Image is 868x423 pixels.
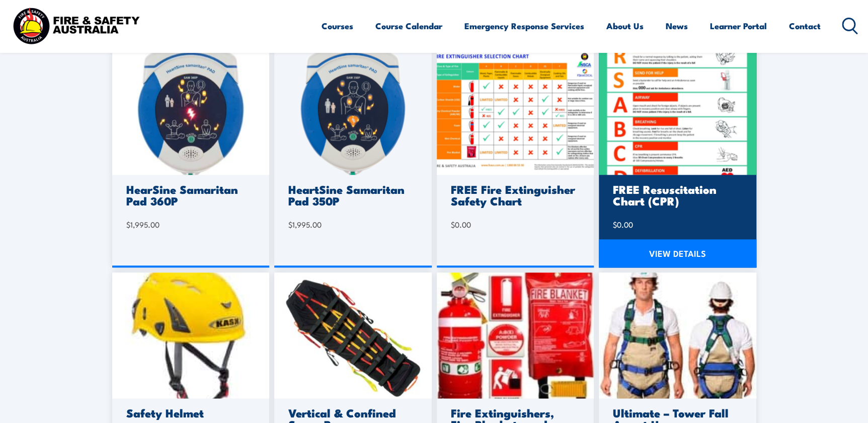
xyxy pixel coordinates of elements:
span: $ [613,219,617,230]
h3: FREE Resuscitation Chart (CPR) [613,183,739,206]
h3: FREE Fire Extinguisher Safety Chart [451,183,577,206]
span: $ [126,219,130,230]
bdi: 0.00 [613,219,633,230]
a: Courses [322,13,353,39]
a: VIEW DETAILS [599,239,756,267]
bdi: 1,995.00 [288,219,322,230]
bdi: 1,995.00 [126,219,160,230]
bdi: 0.00 [451,219,471,230]
a: Course Calendar [375,13,442,39]
span: $ [288,219,292,230]
a: News [666,13,688,39]
h3: Safety Helmet [126,407,253,418]
img: 350.png [274,49,432,175]
span: $ [451,219,455,230]
img: Fire-Extinguisher-Chart.png [437,49,594,175]
img: ferno-roll-up-stretcher.jpg [274,272,432,398]
img: arrest-harness.jpg [599,272,756,398]
img: safety-helmet.jpg [112,272,270,398]
a: Emergency Response Services [464,13,584,39]
img: 360.jpg [112,49,270,175]
h3: HearSine Samaritan Pad 360P [126,183,253,206]
a: Contact [789,13,821,39]
a: About Us [606,13,644,39]
img: admin-ajax-3-.jpg [437,272,594,398]
h3: HeartSine Samaritan Pad 350P [288,183,415,206]
a: Learner Portal [710,13,767,39]
img: FREE Resuscitation Chart – What are the 7 steps to CPR Chart / Sign / Poster [599,49,756,175]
